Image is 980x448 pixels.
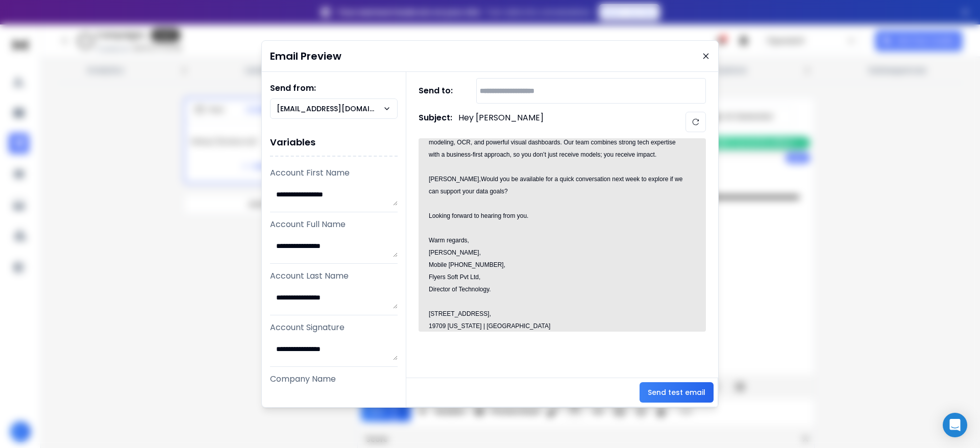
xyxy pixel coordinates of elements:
span: 19709 [US_STATE] | [GEOGRAPHIC_DATA] [429,322,550,330]
span: We help businesses like yours turn scattered data into smart decisions using ML, predictive model... [429,127,677,158]
div: Open Intercom Messenger [943,413,967,437]
span: Looking forward to hearing from you. [429,212,528,219]
span: Mobile [PHONE_NUMBER], [429,261,505,268]
p: Company Name [270,373,398,385]
h1: Subject: [419,112,452,132]
span: [PERSON_NAME], [429,249,481,256]
span: Flyers Soft Pvt Ltd, [429,273,480,281]
p: Account Full Name [270,218,398,231]
h1: Send from: [270,82,398,94]
p: [EMAIL_ADDRESS][DOMAIN_NAME] [277,104,383,114]
h1: Variables [270,129,398,157]
span: [STREET_ADDRESS], [429,310,491,317]
p: Account Signature [270,321,398,334]
button: Send test email [640,382,714,403]
p: Hey [PERSON_NAME] [458,112,544,132]
span: Warm regards, [429,237,469,244]
h1: Email Preview [270,49,341,63]
h1: Send to: [419,85,459,97]
span: Director of Technology. [429,286,491,293]
p: Account First Name [270,167,398,179]
p: Account Last Name [270,270,398,282]
span: [PERSON_NAME],Would you be available for a quick conversation next week to explore if we can supp... [429,176,684,195]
